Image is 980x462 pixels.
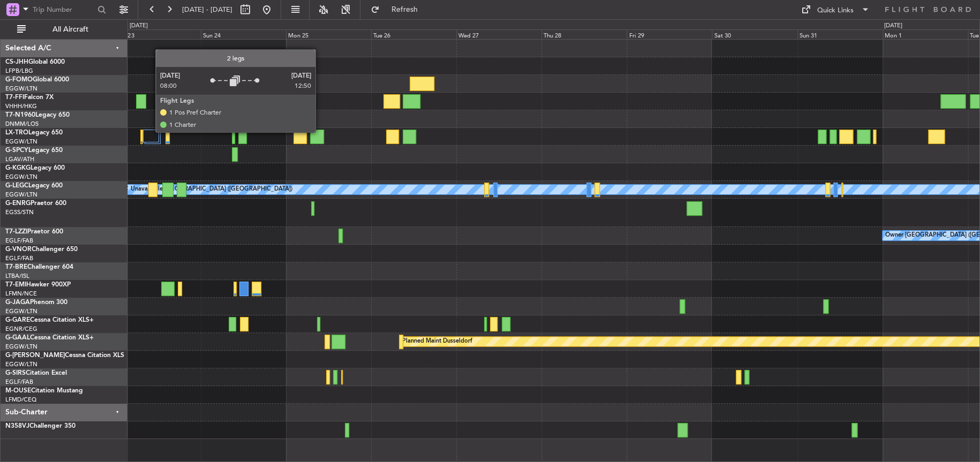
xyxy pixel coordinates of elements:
[118,181,292,198] div: A/C Unavailable [GEOGRAPHIC_DATA] ([GEOGRAPHIC_DATA])
[5,59,28,65] span: CS-JHH
[5,388,31,394] span: M-OUSE
[5,237,33,245] a: EGLF/FAB
[5,246,78,253] a: G-VNORChallenger 650
[5,200,31,207] span: G-ENRG
[5,200,66,207] a: G-ENRGPraetor 600
[33,2,94,18] input: Trip Number
[5,102,37,110] a: VHHH/HKG
[5,360,37,368] a: EGGW/LTN
[5,130,28,136] span: LX-TRO
[627,29,712,39] div: Fri 29
[5,246,32,253] span: G-VNOR
[5,173,37,181] a: EGGW/LTN
[182,5,232,14] span: [DATE] - [DATE]
[456,29,541,39] div: Wed 27
[5,343,37,351] a: EGGW/LTN
[5,165,65,171] a: G-KGKGLegacy 600
[5,352,124,359] a: G-[PERSON_NAME]Cessna Citation XLS
[5,396,36,404] a: LFMD/CEQ
[5,155,34,163] a: LGAV/ATH
[712,29,797,39] div: Sat 30
[5,67,33,75] a: LFPB/LBG
[5,290,37,298] a: LFMN/NCE
[5,282,26,288] span: T7-EMI
[130,21,148,31] div: [DATE]
[5,138,37,146] a: EGGW/LTN
[817,5,854,16] div: Quick Links
[5,317,94,323] a: G-GARECessna Citation XLS+
[884,21,902,31] div: [DATE]
[5,272,29,280] a: LTBA/ISL
[366,1,430,18] button: Refresh
[5,94,24,101] span: T7-FFI
[541,29,627,39] div: Thu 28
[5,191,37,199] a: EGGW/LTN
[5,130,63,136] a: LX-TROLegacy 650
[382,6,427,13] span: Refresh
[5,208,34,216] a: EGSS/STN
[371,29,456,39] div: Tue 26
[5,335,30,341] span: G-GAAL
[797,29,883,39] div: Sun 31
[5,423,29,429] span: N358VJ
[5,307,37,315] a: EGGW/LTN
[5,183,63,189] a: G-LEGCLegacy 600
[5,165,31,171] span: G-KGKG
[5,282,71,288] a: T7-EMIHawker 900XP
[5,94,54,101] a: T7-FFIFalcon 7X
[5,183,28,189] span: G-LEGC
[5,254,33,262] a: EGLF/FAB
[5,112,35,118] span: T7-N1960
[5,77,33,83] span: G-FOMO
[5,229,27,235] span: T7-LZZI
[5,147,28,154] span: G-SPCY
[12,21,116,38] button: All Aircraft
[5,370,26,376] span: G-SIRS
[28,26,113,33] span: All Aircraft
[5,352,65,359] span: G-[PERSON_NAME]
[5,335,94,341] a: G-GAALCessna Citation XLS+
[5,299,67,306] a: G-JAGAPhenom 300
[5,264,73,270] a: T7-BREChallenger 604
[402,334,472,350] div: Planned Maint Dusseldorf
[5,77,69,83] a: G-FOMOGlobal 6000
[115,29,200,39] div: Sat 23
[5,120,39,128] a: DNMM/LOS
[5,147,63,154] a: G-SPCYLegacy 650
[5,299,30,306] span: G-JAGA
[5,85,37,93] a: EGGW/LTN
[5,317,30,323] span: G-GARE
[5,112,70,118] a: T7-N1960Legacy 650
[5,370,67,376] a: G-SIRSCitation Excel
[883,29,968,39] div: Mon 1
[5,378,33,386] a: EGLF/FAB
[5,325,37,333] a: EGNR/CEG
[5,423,76,429] a: N358VJChallenger 350
[286,29,371,39] div: Mon 25
[5,229,63,235] a: T7-LZZIPraetor 600
[5,264,27,270] span: T7-BRE
[796,1,875,18] button: Quick Links
[5,59,65,65] a: CS-JHHGlobal 6000
[5,388,83,394] a: M-OUSECitation Mustang
[201,29,286,39] div: Sun 24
